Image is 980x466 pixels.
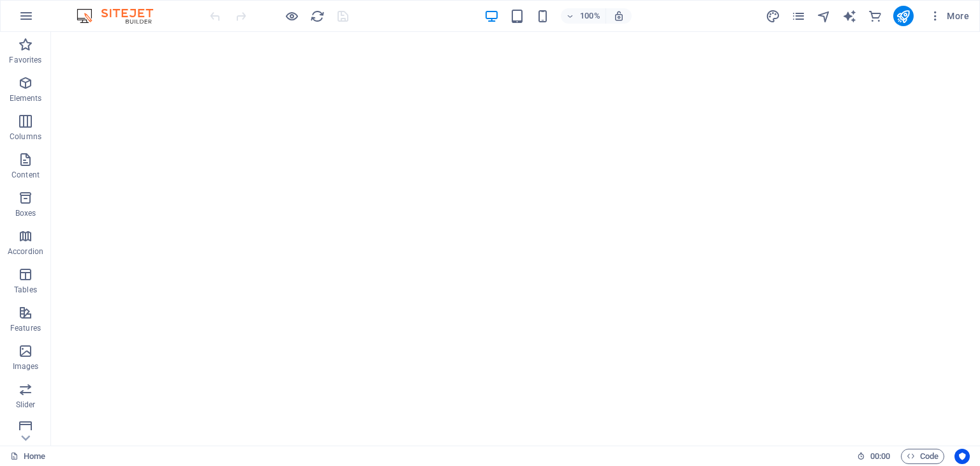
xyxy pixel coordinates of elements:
button: reload [309,8,325,24]
p: Images [13,361,39,372]
p: Content [11,170,40,180]
span: 00 00 [870,449,890,464]
button: Code [901,449,944,464]
h6: 100% [580,8,600,24]
i: Navigator [817,9,831,24]
span: Code [907,449,939,464]
a: Click to cancel selection. Double-click to open Pages [10,449,45,464]
p: Columns [10,132,41,142]
span: : [879,451,881,461]
button: pages [791,8,806,24]
p: Elements [10,93,42,103]
i: Reload page [310,9,325,24]
button: text_generator [842,8,857,24]
p: Features [10,323,41,333]
p: Slider [16,400,36,410]
button: design [766,8,781,24]
button: commerce [868,8,883,24]
img: Editor Logo [73,8,169,24]
button: publish [893,6,914,26]
p: Accordion [8,246,43,257]
button: 100% [561,8,606,24]
i: Commerce [868,9,882,24]
span: More [929,10,969,22]
button: More [924,6,974,26]
i: AI Writer [842,9,857,24]
i: On resize automatically adjust zoom level to fit chosen device. [613,10,625,22]
button: Click here to leave preview mode and continue editing [284,8,299,24]
button: navigator [817,8,832,24]
i: Publish [896,9,910,24]
button: Usercentrics [954,449,970,464]
p: Favorites [9,55,41,65]
p: Tables [14,285,37,295]
i: Design (Ctrl+Alt+Y) [766,9,780,24]
i: Pages (Ctrl+Alt+S) [791,9,806,24]
h6: Session time [857,449,891,464]
p: Boxes [15,208,36,218]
